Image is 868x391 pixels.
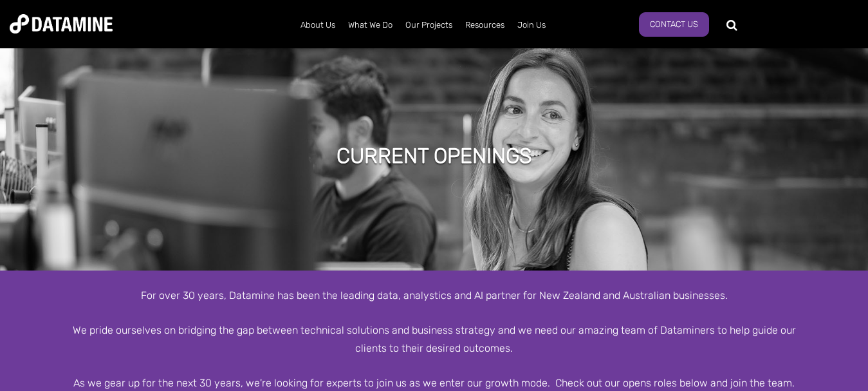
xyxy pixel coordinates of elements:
a: Join Us [511,8,552,42]
a: About Us [294,8,342,42]
img: Datamine [10,14,113,33]
a: What We Do [342,8,399,42]
a: Resources [459,8,511,42]
div: We pride ourselves on bridging the gap between technical solutions and business strategy and we n... [68,321,801,356]
h1: Current Openings [337,142,532,170]
a: Our Projects [399,8,459,42]
div: For over 30 years, Datamine has been the leading data, analystics and AI partner for New Zealand ... [68,287,801,304]
a: Contact Us [639,12,709,37]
